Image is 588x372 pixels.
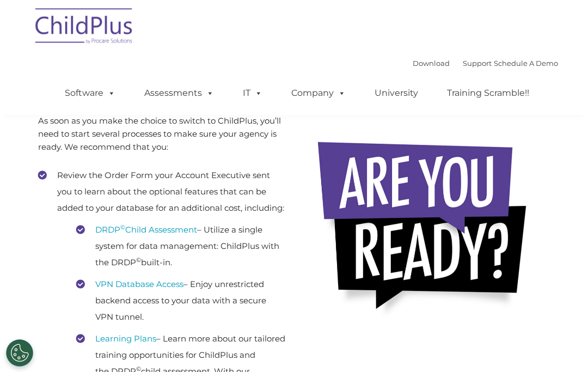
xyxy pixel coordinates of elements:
li: – Enjoy unrestricted backend access to your data with a secure VPN tunnel. [76,276,286,325]
a: Schedule A Demo [494,59,558,68]
li: – Utilize a single system for data management: ChildPlus with the DRDP built-in. [76,222,286,271]
button: Cookies Settings [6,339,33,367]
a: Assessments [133,82,225,104]
sup: © [136,256,141,264]
a: Company [280,82,357,104]
a: Learning Plans [95,333,156,344]
a: Training Scramble!! [436,82,540,104]
sup: © [120,223,125,231]
img: ChildPlus by Procare Solutions [30,1,139,55]
p: As soon as you make the choice to switch to ChildPlus, you’ll need to start several processes to ... [38,114,286,154]
a: DRDP©Child Assessment [95,224,197,235]
a: University [364,82,429,104]
a: IT [232,82,273,104]
a: Download [413,59,450,68]
a: VPN Database Access [95,279,183,289]
a: Support [463,59,492,68]
a: Software [54,82,126,104]
img: areyouready [310,131,542,327]
font: | [413,59,558,68]
iframe: Chat Widget [534,320,588,372]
